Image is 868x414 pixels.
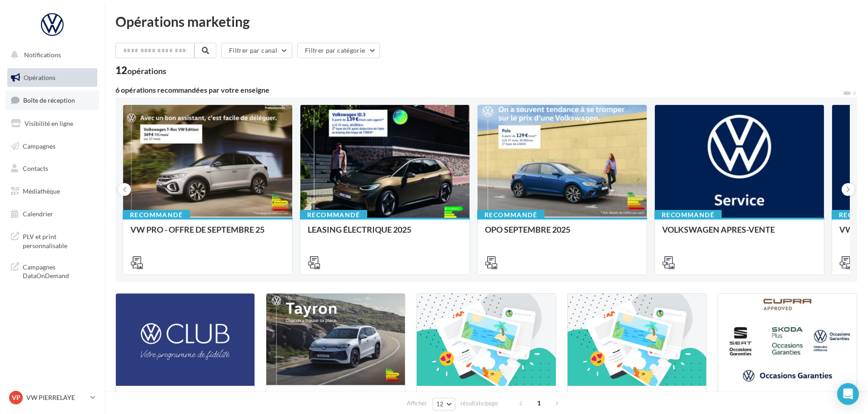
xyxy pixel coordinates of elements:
span: PLV et print personnalisable [23,230,94,250]
a: Campagnes DataOnDemand [5,257,99,284]
div: VW PRO - OFFRE DE SEPTEMBRE 25 [130,225,285,243]
span: Notifications [24,51,61,59]
span: 1 [532,396,546,410]
a: Campagnes [5,137,99,156]
span: résultats/page [460,399,498,408]
div: 12 [115,65,166,75]
button: Filtrer par catégorie [297,43,380,58]
div: OPO SEPTEMBRE 2025 [485,225,639,243]
span: Opérations [24,74,55,81]
button: 12 [432,398,455,410]
a: PLV et print personnalisable [5,227,99,254]
button: Notifications [5,45,95,65]
a: Visibilité en ligne [5,114,99,133]
span: Médiathèque [23,187,60,195]
div: Opérations marketing [115,15,857,28]
a: Boîte de réception [5,90,99,110]
a: VP VW PIERRELAYE [7,389,97,406]
div: Open Intercom Messenger [837,383,859,405]
button: Filtrer par canal [221,43,292,58]
div: LEASING ÉLECTRIQUE 2025 [308,225,462,243]
span: Visibilité en ligne [25,120,73,127]
span: Campagnes [23,142,55,150]
div: Recommandé [300,210,367,220]
span: 12 [436,400,444,408]
div: Recommandé [654,210,722,220]
div: Recommandé [123,210,190,220]
a: Médiathèque [5,182,99,201]
span: Campagnes DataOnDemand [23,261,94,280]
div: VOLKSWAGEN APRES-VENTE [662,225,817,243]
span: Calendrier [23,210,53,218]
span: Afficher [407,399,427,408]
span: Contacts [23,165,48,172]
a: Opérations [5,68,99,87]
a: Contacts [5,159,99,178]
span: VP [12,393,20,402]
div: Recommandé [477,210,544,220]
div: opérations [127,67,166,75]
p: VW PIERRELAYE [26,393,87,402]
span: Boîte de réception [23,96,75,104]
a: Calendrier [5,205,99,224]
div: 6 opérations recommandées par votre enseigne [115,86,843,94]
